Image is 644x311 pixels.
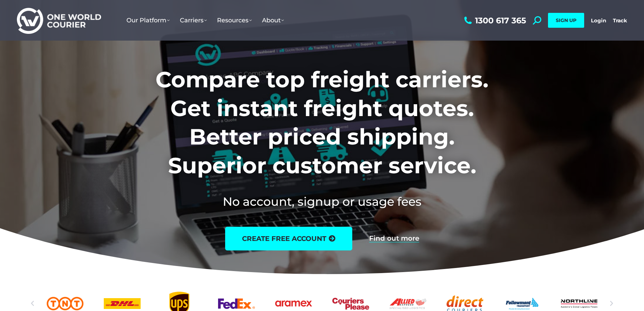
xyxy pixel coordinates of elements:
a: About [257,10,289,31]
a: Our Platform [121,10,175,31]
a: Carriers [175,10,212,31]
span: Carriers [180,17,207,24]
img: One World Courier [17,7,101,34]
a: create free account [225,227,352,250]
a: 1300 617 365 [462,16,526,25]
span: Our Platform [126,17,170,24]
h1: Compare top freight carriers. Get instant freight quotes. Better priced shipping. Superior custom... [111,65,533,180]
a: Find out more [369,235,419,242]
span: Resources [217,17,252,24]
a: Resources [212,10,257,31]
a: Track [613,17,627,24]
h2: No account, signup or usage fees [111,193,533,210]
span: About [262,17,284,24]
span: SIGN UP [556,17,576,23]
a: SIGN UP [548,13,584,28]
a: Login [591,17,606,24]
